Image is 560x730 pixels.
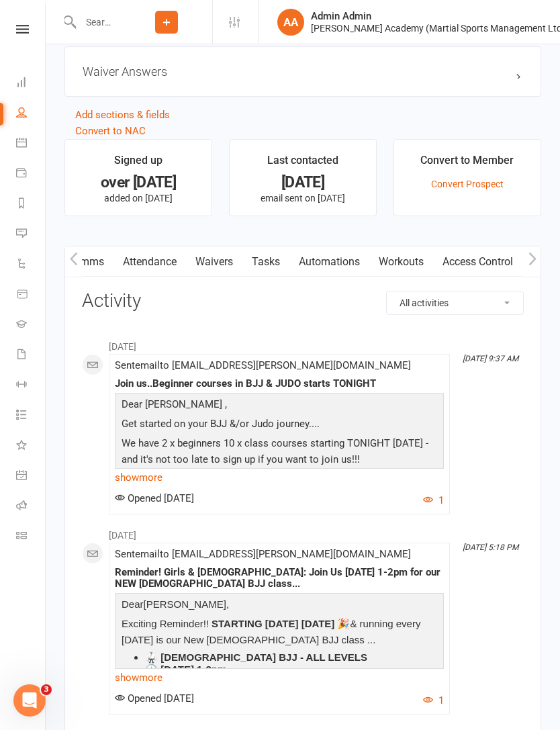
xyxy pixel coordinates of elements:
a: Tasks [242,246,289,277]
p: Dear [PERSON_NAME] , [118,396,440,416]
span: Exciting Reminder!! [122,618,209,629]
a: Reports [16,189,46,220]
input: Search... [76,13,121,32]
a: Product Sales [16,280,46,310]
div: Join us..Beginner courses in BJJ & JUDO starts TONIGHT [115,378,444,390]
i: [DATE] 9:37 AM [463,354,518,363]
span: 🥋 [DEMOGRAPHIC_DATA] BJJ - ALL LEVELS [145,651,367,663]
i: [DATE] 5:18 PM [463,543,518,552]
span: Opened [DATE] [115,492,194,504]
a: Convert Prospect [431,179,504,189]
li: [DATE] [82,521,524,543]
span: 🕓 [DATE] 1-2pm [145,664,226,675]
li: [DATE] [82,332,524,354]
span: STARTING [DATE] [DATE] [212,618,334,629]
a: Workouts [369,246,433,277]
span: Sent email to [EMAIL_ADDRESS][PERSON_NAME][DOMAIN_NAME] [115,359,411,371]
h3: Waiver Answers [83,64,523,79]
h3: Activity [82,291,524,312]
a: show more [115,468,444,487]
p: Get started on your BJJ &/or Judo journey.... [118,416,440,435]
div: Reminder! Girls & [DEMOGRAPHIC_DATA]: Join Us [DATE] 1-2pm for our NEW [DEMOGRAPHIC_DATA] BJJ cla... [115,567,444,590]
iframe: Intercom live chat [13,684,46,717]
button: 1 [423,692,444,709]
span: 3 [41,684,52,695]
div: AA [277,9,304,36]
span: Dear [122,598,144,610]
span: Sent email to [EMAIL_ADDRESS][PERSON_NAME][DOMAIN_NAME] [115,548,411,560]
div: [DATE] [242,175,364,189]
a: What's New [16,431,46,461]
p: email sent on [DATE] [242,193,364,203]
a: Dashboard [16,69,46,99]
span: [PERSON_NAME] [144,598,226,610]
a: Add sections & fields [75,109,170,121]
div: Convert to Member [420,152,514,176]
span: Opened [DATE] [115,692,194,704]
a: Convert to NAC [75,125,146,137]
p: We have 2 x beginners 10 x class courses starting TONIGHT [DATE] - and it's not too late to sign ... [118,435,440,471]
button: 1 [423,492,444,508]
span: , [226,598,229,610]
a: Comms [58,246,113,277]
a: Automations [289,246,369,277]
a: Class kiosk mode [16,522,46,552]
a: show more [115,668,444,687]
span: 🎉 [337,618,350,629]
a: Calendar [16,129,46,159]
a: Access Control [433,246,522,277]
a: Payments [16,159,46,189]
a: People [16,99,46,129]
a: Waivers [186,246,242,277]
div: Signed up [114,152,162,176]
div: over [DATE] [77,175,199,189]
a: General attendance kiosk mode [16,461,46,492]
p: added on [DATE] [77,193,199,203]
a: Roll call kiosk mode [16,492,46,522]
a: Attendance [113,246,186,277]
div: Last contacted [267,152,338,176]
